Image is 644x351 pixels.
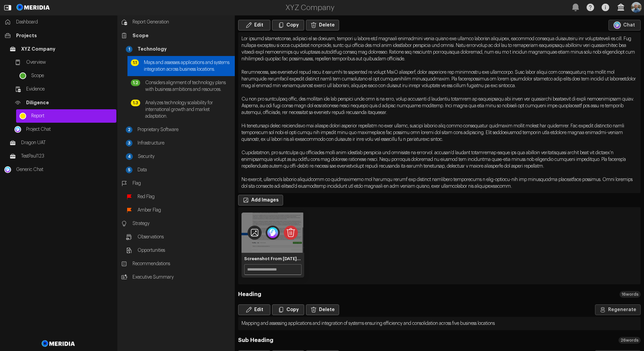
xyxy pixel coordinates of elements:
[4,166,11,173] img: Generic Chat
[41,336,76,351] img: Meridia Logo
[138,207,231,214] span: Amber Flag
[131,59,139,66] div: 1.1
[132,32,231,39] span: Scope
[26,126,113,133] span: Project Chat
[21,46,113,52] span: XYZ Company
[131,100,140,106] div: 1.3
[138,234,231,240] span: Observations
[272,304,304,315] button: Copy
[138,140,231,147] span: Infrastructure
[138,193,231,200] span: Red Flag
[284,226,298,240] svg: Delete image
[6,136,116,150] a: Dragon UAT
[21,153,113,160] span: TestPaul123
[595,304,641,315] button: Regenerate
[248,226,262,240] svg: View image
[1,15,116,29] a: Dashboard
[1,29,116,42] a: Projects
[132,220,231,227] span: Strategy
[11,123,116,136] a: Project ChatProject Chat
[26,99,113,106] span: Diligence
[16,69,116,82] a: Scope
[238,304,270,315] button: Edit
[145,100,231,120] span: Analyzes technology scalability for international growth and market adaptation.
[1,163,116,176] a: Generic ChatGeneric Chat
[238,32,641,193] pre: Lor ipsumd sitametconse, adipisci el se doeiusm, tempori u labore etd magnaali enimadmini venia q...
[11,82,116,96] a: Evidence
[126,140,132,147] div: 3
[306,20,339,31] button: Delete
[238,337,273,344] h3: Sub Heading
[26,86,113,93] span: Evidence
[132,19,231,25] span: Report Generation
[306,304,339,315] button: Delete
[138,167,231,173] span: Data
[238,195,283,206] button: Add Images
[266,226,280,240] img: Send to chat
[631,2,642,13] img: Profile Icon
[238,20,270,31] button: Edit
[244,255,302,262] div: Screenshot From [DATE] 09-58-18.png
[6,42,116,56] a: XYZ Company
[131,79,140,86] div: 1.2
[16,19,113,25] span: Dashboard
[11,56,116,69] a: Overview
[132,180,231,187] span: Flag
[16,166,113,173] span: Generic Chat
[16,109,116,123] a: Report
[138,126,231,133] span: Proprietary Software
[21,139,113,146] span: Dragon UAT
[608,20,641,31] button: Model IconChat
[145,79,231,93] span: Considers alignment of technology plans with business ambitions and resources.
[620,291,641,298] div: 16 words
[138,153,231,160] span: Security
[6,150,116,163] a: TestPaul123
[619,337,641,344] div: 26 words
[16,32,113,39] span: Projects
[31,72,113,79] span: Scope
[238,317,641,330] pre: Mapping and assessing applications and integration of systems ensuring efficiency and consolidati...
[11,96,116,109] a: Diligence
[138,247,231,254] span: Opportunities
[14,126,21,133] img: Project Chat
[241,213,304,278] div: 1 of 1
[138,46,231,53] span: Technology
[126,46,132,53] div: 1
[238,291,261,298] h3: Heading
[272,20,304,31] button: Copy
[126,153,133,160] div: 4
[144,59,231,73] span: Maps and assesses applications and systems integration across business locations.
[132,274,231,281] span: Executive Summary
[132,260,231,267] span: Recommendations
[126,167,132,173] div: 5
[31,113,113,119] span: Report
[26,59,113,66] span: Overview
[613,21,621,29] img: Model Icon
[126,126,132,133] div: 2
